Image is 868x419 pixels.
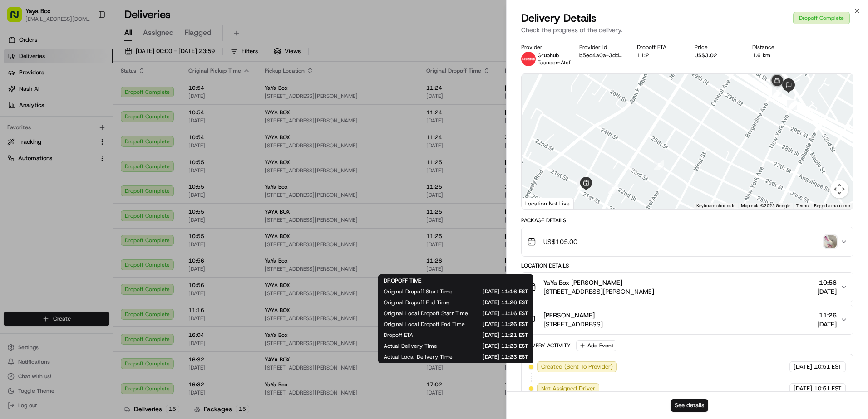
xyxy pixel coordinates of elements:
[576,340,616,351] button: Add Event
[9,36,165,51] p: Welcome 👋
[154,89,165,100] button: Start new chat
[483,310,528,317] span: [DATE] 11:16 EST
[741,203,790,208] span: Map data ©2025 Google
[695,52,738,59] div: US$3.02
[637,52,680,59] div: 11:21
[543,278,622,287] span: YaYa Box [PERSON_NAME]
[9,156,24,171] img: Regen Pajulas
[817,311,837,320] span: 11:26
[541,363,613,371] span: Created (Sent To Provider)
[479,321,528,328] span: [DATE] 11:26 EST
[452,342,528,350] span: [DATE] 11:23 EST
[384,277,421,284] span: DROPOFF TIME
[522,198,574,209] div: Location Not Live
[817,320,837,329] span: [DATE]
[9,87,25,103] img: 1736555255976-a54dd68f-1ca7-489b-9aae-adbdc363a1c4
[696,203,735,209] button: Keyboard shortcuts
[522,305,853,334] button: [PERSON_NAME][STREET_ADDRESS]11:26[DATE]
[521,25,853,34] p: Check the progress of the delivery.
[73,199,149,215] a: 💻API Documentation
[521,217,853,224] div: Package Details
[521,52,536,66] img: 5e692f75ce7d37001a5d71f1
[824,235,837,248] img: photo_proof_of_delivery image
[522,227,853,256] button: US$105.00photo_proof_of_delivery image
[814,363,842,371] span: 10:51 EST
[9,118,61,125] div: Past conversations
[521,11,597,25] span: Delivery Details
[384,331,413,339] span: Dropoff ETA
[577,179,587,189] div: 3
[467,353,528,361] span: [DATE] 11:23 EST
[9,9,27,27] img: Nash
[521,262,853,269] div: Location Details
[522,273,853,302] button: YaYa Box [PERSON_NAME][STREET_ADDRESS][PERSON_NAME]10:56[DATE]
[671,399,708,412] button: See details
[384,288,453,295] span: Original Dropoff Start Time
[578,178,588,188] div: 2
[18,166,25,173] img: 1736555255976-a54dd68f-1ca7-489b-9aae-adbdc363a1c4
[9,204,16,211] div: 📗
[384,299,449,306] span: Original Dropoff End Time
[541,385,595,393] span: Not Assigned Driver
[18,141,25,148] img: 1736555255976-a54dd68f-1ca7-489b-9aae-adbdc363a1c4
[814,203,850,208] a: Report a map error
[543,320,603,329] span: [STREET_ADDRESS]
[384,321,465,328] span: Original Local Dropoff End Time
[794,363,812,371] span: [DATE]
[796,203,809,208] a: Terms (opens in new tab)
[77,204,84,211] div: 💻
[695,44,738,51] div: Price
[80,141,102,148] span: 8月15日
[814,385,842,393] span: 10:51 EST
[384,353,453,361] span: Actual Local Delivery Time
[752,44,795,51] div: Distance
[28,141,74,148] span: [PERSON_NAME]
[141,116,165,127] button: See all
[524,197,554,209] img: Google
[543,287,654,296] span: [STREET_ADDRESS][PERSON_NAME]
[5,199,73,215] a: 📗Knowledge Base
[524,197,554,209] a: Open this area in Google Maps (opens a new window)
[579,44,622,51] div: Provider Id
[428,331,528,339] span: [DATE] 11:21 EST
[817,278,837,287] span: 10:56
[830,180,848,198] button: Map camera controls
[384,310,468,317] span: Original Local Dropoff Start Time
[637,44,680,51] div: Dropoff ETA
[18,203,69,212] span: Knowledge Base
[538,52,559,59] span: Grubhub
[86,203,146,212] span: API Documentation
[464,299,528,306] span: [DATE] 11:26 EST
[543,237,577,246] span: US$105.00
[752,52,795,59] div: 1.6 km
[577,180,587,190] div: 4
[9,132,24,146] img: Joseph V.
[64,224,110,232] a: Powered byPylon
[817,287,837,296] span: [DATE]
[24,58,150,68] input: Clear
[41,96,125,103] div: We're available if you need us!
[41,87,149,96] div: Start new chat
[73,165,94,172] span: 8月14日
[787,100,797,110] div: 6
[521,342,571,349] div: Delivery Activity
[521,44,564,51] div: Provider
[75,141,79,148] span: •
[579,52,622,59] button: b5ed4a0a-3ddd-5ee5-8f35-07498df55cbc
[538,59,571,66] span: TasneemAtef
[19,87,35,103] img: 1738778727109-b901c2ba-d612-49f7-a14d-d897ce62d23f
[608,184,618,194] div: 1
[543,311,595,320] span: [PERSON_NAME]
[467,288,528,295] span: [DATE] 11:16 EST
[28,165,66,172] span: Regen Pajulas
[90,225,110,232] span: Pylon
[772,87,782,97] div: 7
[654,160,664,170] div: 5
[68,165,71,172] span: •
[794,385,812,393] span: [DATE]
[384,342,437,350] span: Actual Delivery Time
